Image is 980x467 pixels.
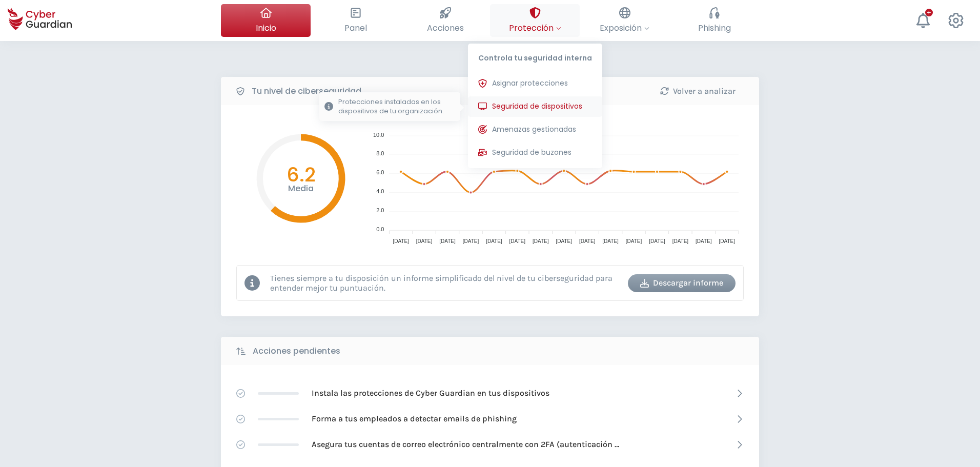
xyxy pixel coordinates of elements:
tspan: [DATE] [649,238,665,244]
span: Seguridad de dispositivos [492,101,582,112]
button: ProtecciónControla tu seguridad internaAsignar proteccionesSeguridad de dispositivosProtecciones ... [490,4,580,37]
p: Tienes siempre a tu disposición un informe simplificado del nivel de tu ciberseguridad para enten... [270,273,620,293]
button: Exposición [580,4,669,37]
tspan: 2.0 [376,207,384,213]
tspan: 0.0 [376,226,384,232]
p: Instala las protecciones de Cyber Guardian en tus dispositivos [312,388,549,399]
tspan: [DATE] [509,238,526,244]
button: Volver a analizar [644,82,751,100]
tspan: 10.0 [373,132,384,138]
button: Acciones [400,4,490,37]
tspan: 6.0 [376,169,384,175]
tspan: 8.0 [376,150,384,156]
span: Asignar protecciones [492,78,568,89]
tspan: [DATE] [416,238,433,244]
tspan: 4.0 [376,188,384,194]
b: Tu nivel de ciberseguridad [252,85,361,97]
tspan: [DATE] [393,238,409,244]
p: Controla tu seguridad interna [468,44,602,68]
div: Descargar informe [636,277,728,289]
tspan: [DATE] [439,238,456,244]
button: Inicio [221,4,311,37]
tspan: [DATE] [626,238,642,244]
button: Seguridad de dispositivosProtecciones instaladas en los dispositivos de tu organización. [468,96,602,117]
b: Acciones pendientes [253,345,340,357]
span: Panel [344,22,367,34]
span: Seguridad de buzones [492,147,571,158]
p: Forma a tus empleados a detectar emails de phishing [312,413,517,424]
tspan: [DATE] [672,238,689,244]
tspan: [DATE] [719,238,736,244]
tspan: [DATE] [556,238,572,244]
p: Protecciones instaladas en los dispositivos de tu organización. [338,97,455,116]
tspan: [DATE] [579,238,596,244]
button: Seguridad de buzones [468,143,602,163]
span: Protección [509,22,561,34]
span: Exposición [600,22,649,34]
div: Volver a analizar [651,85,744,97]
tspan: [DATE] [602,238,619,244]
span: Amenazas gestionadas [492,124,576,135]
tspan: [DATE] [463,238,479,244]
div: + [925,9,933,16]
p: Asegura tus cuentas de correo electrónico centralmente con 2FA (autenticación [PERSON_NAME] factor) [312,439,619,450]
span: Phishing [698,22,731,34]
span: Inicio [256,22,276,34]
button: Descargar informe [628,274,736,292]
button: Asignar protecciones [468,73,602,94]
button: Amenazas gestionadas [468,119,602,140]
tspan: [DATE] [486,238,502,244]
button: Phishing [669,4,759,37]
tspan: [DATE] [533,238,549,244]
button: Panel [311,4,400,37]
span: Acciones [427,22,464,34]
tspan: [DATE] [696,238,712,244]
